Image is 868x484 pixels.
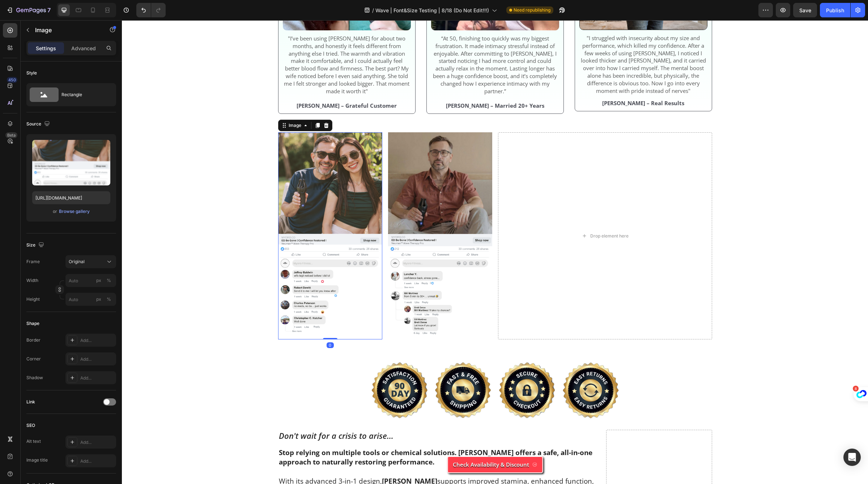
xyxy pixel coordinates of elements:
div: 450 [7,77,17,83]
span: Save [799,7,811,13]
span: Need republishing [514,7,550,13]
span: or [53,207,57,216]
input: px% [65,293,116,306]
button: Publish [820,3,850,17]
a: Check Availability & Discount [325,436,421,453]
span: Original [69,258,85,265]
p: Advanced [71,44,96,52]
strong: [PERSON_NAME] – Married 20+ Years [324,82,422,89]
div: Source [26,119,51,129]
div: Style [26,70,37,76]
img: Alt Image [249,341,307,399]
button: 7 [3,3,54,17]
div: px [96,277,101,284]
span: / [372,7,374,14]
input: https://example.com/image.jpg [32,191,110,204]
div: Add... [80,375,114,381]
div: Add... [80,356,114,363]
label: Width [26,277,38,284]
div: px [96,296,101,303]
button: Original [65,255,116,268]
div: Border [26,337,41,343]
div: 0 [205,322,212,328]
p: Settings [36,44,56,52]
img: gempages_574935580928901919-3ccfa1e8-b9f4-423a-993c-334a15397fd2.png [156,112,260,319]
label: Frame [26,258,40,265]
button: % [94,276,103,285]
div: % [107,296,111,303]
div: % [107,277,111,284]
div: Beta [5,132,17,138]
img: gempages_574935580928901919-2d57326e-2df7-4cc7-af79-37dc77ec2885.png [266,112,370,319]
span: “At 50, finishing too quickly was my biggest frustration. It made intimacy stressful instead of e... [311,14,435,74]
div: Alt text [26,438,41,445]
div: Add... [80,337,114,344]
p: Image [35,26,97,34]
button: px [105,295,113,304]
strong: [PERSON_NAME] – Real Results [480,79,562,86]
div: SEO [26,422,35,429]
label: Height [26,296,40,303]
img: preview-image [32,140,110,185]
strong: [PERSON_NAME] – Grateful Customer [175,82,275,89]
input: px% [65,274,116,287]
img: Alt Image [312,341,370,399]
button: Save [793,3,817,17]
div: Browse gallery [59,208,90,215]
div: Corner [26,356,41,362]
div: Drop element here [468,213,507,219]
button: px [105,276,113,285]
div: Open Intercom Messenger [843,449,861,466]
div: Rectangle [61,86,106,103]
div: Shadow [26,374,43,381]
p: 7 [47,6,51,14]
button: % [94,295,103,304]
div: Image [165,102,181,108]
div: Link [26,399,35,405]
img: Alt Image [440,341,498,399]
span: "I struggled with insecurity about my size and performance, which killed my confidence. After a f... [459,14,584,74]
span: "I’ve been using [PERSON_NAME] for about two months, and honestly it feels different from anythin... [162,14,288,74]
div: Size [26,240,46,250]
button: Browse gallery [59,208,90,215]
span: Check Availability & Discount [331,441,407,448]
img: Alt Image [376,341,434,399]
div: Add... [80,458,114,464]
span: Wave | Font&Size Testing | 8/18 (Do Not Edit!!!) [375,7,489,14]
span: Don't wait for a crisis to arise... [157,410,272,421]
strong: Stop relying on multiple tools or chemical solutions. [PERSON_NAME] offers a safe, all-in-one app... [157,428,471,446]
div: Publish [826,7,844,14]
div: Add... [80,439,114,446]
div: Undo/Redo [136,3,166,17]
div: Image title [26,457,48,463]
iframe: To enrich screen reader interactions, please activate Accessibility in Grammarly extension settings [122,20,868,484]
div: Shape [26,320,39,327]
